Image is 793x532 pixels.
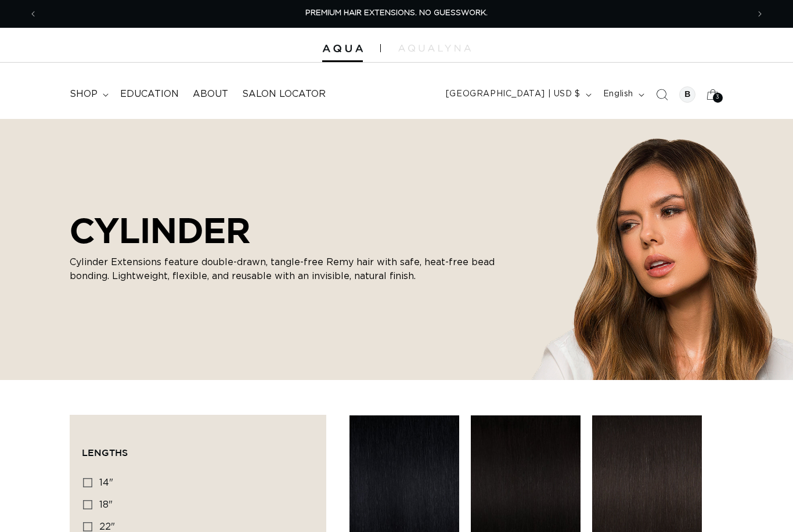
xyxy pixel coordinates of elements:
[649,82,675,107] summary: Search
[193,88,228,100] span: About
[120,88,179,100] span: Education
[186,81,235,107] a: About
[99,478,113,487] span: 14"
[20,3,46,25] button: Previous announcement
[82,447,128,458] span: Lengths
[398,45,471,52] img: aqualyna.com
[446,88,581,100] span: [GEOGRAPHIC_DATA] | USD $
[235,81,333,107] a: Salon Locator
[242,88,326,100] span: Salon Locator
[113,81,186,107] a: Education
[70,88,98,100] span: shop
[70,210,511,251] h2: CYLINDER
[63,81,113,107] summary: shop
[305,9,488,17] span: PREMIUM HAIR EXTENSIONS. NO GUESSWORK.
[82,427,314,469] summary: Lengths (0 selected)
[747,3,773,25] button: Next announcement
[70,255,511,283] p: Cylinder Extensions feature double-drawn, tangle-free Remy hair with safe, heat-free bead bonding...
[439,84,596,106] button: [GEOGRAPHIC_DATA] | USD $
[99,500,113,509] span: 18"
[716,93,720,103] span: 3
[99,522,115,531] span: 22"
[603,88,633,100] span: English
[596,84,649,106] button: English
[322,45,363,53] img: Aqua Hair Extensions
